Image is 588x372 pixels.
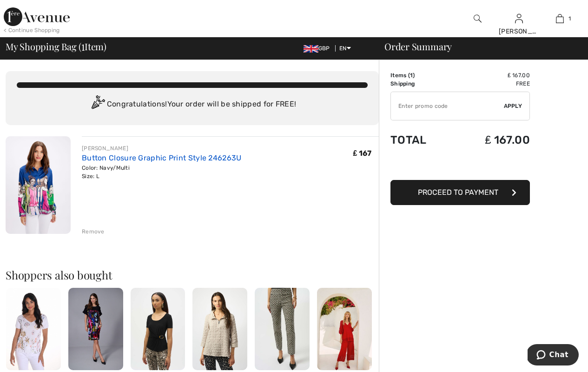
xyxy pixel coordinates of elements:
[556,13,564,24] img: My Bag
[504,102,522,110] span: Apply
[515,14,523,23] a: Sign In
[304,45,334,52] span: GBP
[452,124,530,156] td: ₤ 167.00
[515,13,523,24] img: My Info
[390,71,452,80] td: Items ( )
[6,288,61,370] img: Floral V-Neck Pullover Style 251552
[390,180,530,205] button: Proceed to Payment
[17,95,368,114] div: Congratulations! Your order will be shipped for FREE!
[255,288,310,370] img: High-Waisted Checkered Trousers Style 253098
[88,95,107,114] img: Congratulation2.svg
[6,269,379,280] h2: Shoppers also bought
[353,149,371,158] span: ₤ 167
[82,164,242,180] div: Color: Navy/Multi Size: L
[390,156,530,177] iframe: PayPal
[418,188,498,197] span: Proceed to Payment
[317,288,372,370] img: Cropped Wide-Leg Mesh Trousers Style 251915
[6,136,71,234] img: Button Closure Graphic Print Style 246263U
[568,14,571,23] span: 1
[499,27,539,36] div: [PERSON_NAME]
[4,7,70,26] img: 1ère Avenue
[68,288,123,370] img: Casual Abstract Knee-Length Dress Style 253032
[540,13,580,24] a: 1
[391,92,504,120] input: Promo code
[373,42,582,51] div: Order Summary
[528,344,579,367] iframe: Opens a widget where you can chat to one of our agents
[192,288,247,370] img: Relaxed Fit Zipper Jacket Style 253070
[390,124,452,156] td: Total
[474,13,482,24] img: search the website
[82,153,242,162] a: Button Closure Graphic Print Style 246263U
[131,288,185,370] img: Casual Knotted Pullover Style 252230
[452,80,530,88] td: Free
[304,45,318,53] img: UK Pound
[82,227,105,236] div: Remove
[410,72,413,79] span: 1
[390,80,452,88] td: Shipping
[6,42,106,51] span: My Shopping Bag ( Item)
[4,26,60,34] div: < Continue Shopping
[452,71,530,80] td: ₤ 167.00
[339,45,351,52] span: EN
[82,144,242,153] div: [PERSON_NAME]
[81,40,85,52] span: 1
